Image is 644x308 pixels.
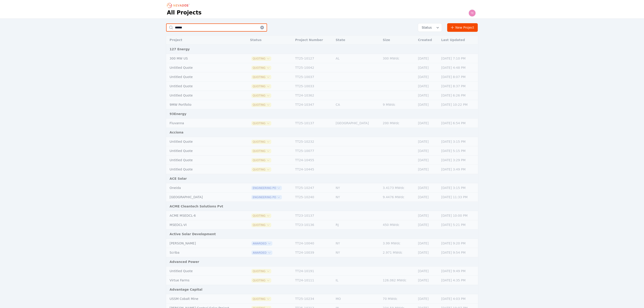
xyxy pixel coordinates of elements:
td: [DATE] [416,72,439,82]
td: [DATE] [416,119,439,128]
td: Advantage Capital [166,285,478,294]
td: [PERSON_NAME] [166,239,237,248]
td: TT25-10240 [293,193,334,202]
td: Advanced Power [166,257,478,267]
td: Untitled Quote [166,82,237,91]
td: Fluvanna [166,119,237,128]
td: [DATE] [416,211,439,220]
button: Quoting [252,159,271,162]
td: [DATE] [416,100,439,109]
td: 70 MWdc [380,294,416,303]
td: NY [333,239,380,248]
tr: ScribaAwardedTT24-10039NY2.971 MWdc[DATE][DATE] 9:54 PM [166,248,478,257]
tr: [PERSON_NAME]AwardedTT24-10040NY3.99 MWdc[DATE][DATE] 9:20 PM [166,239,478,248]
td: NY [333,248,380,257]
span: Quoting [252,297,271,301]
button: Status [418,23,442,32]
td: 300 MW US [166,54,237,63]
td: TT24-10191 [293,267,334,276]
td: [DATE] [416,183,439,193]
td: NY [333,193,380,202]
td: [DATE] 8:07 PM [439,72,478,82]
td: Active Solar Development [166,230,478,239]
button: Quoting [252,94,271,97]
button: Quoting [252,66,271,70]
td: [DATE] [416,248,439,257]
td: TT24-10455 [293,156,334,165]
td: TT25-10247 [293,183,334,193]
span: Quoting [252,214,271,218]
span: Quoting [252,103,271,107]
td: [DATE] [416,137,439,146]
td: Untitled Quote [166,165,237,174]
tr: Virtue FarmsQuotingTT24-10111IL126.062 MWdc[DATE][DATE] 4:35 PM [166,276,478,285]
td: 2.971 MWdc [380,248,416,257]
td: NY [333,183,380,193]
td: ACE Solar [166,174,478,183]
td: [DATE] [416,63,439,72]
td: TT24-10039 [293,248,334,257]
td: [DATE] [416,165,439,174]
td: [DATE] 3:15 PM [439,183,478,193]
td: [DATE] 9:49 PM [439,267,478,276]
td: TT25-10033 [293,82,334,91]
td: [DATE] 10:22 PM [439,100,478,109]
th: Created [416,35,439,45]
button: Awarded [252,251,272,255]
td: [DATE] [416,156,439,165]
td: IL [333,276,380,285]
tr: Untitled QuoteQuotingTT24-10362[DATE][DATE] 6:26 PM [166,91,478,100]
td: AL [333,54,380,63]
button: Quoting [252,85,271,88]
td: Untitled Quote [166,267,237,276]
td: [DATE] 10:00 PM [439,211,478,220]
td: TT24-10111 [293,276,334,285]
td: 9MW Portfolio [166,100,237,109]
td: 126.062 MWdc [380,276,416,285]
button: Quoting [252,140,271,144]
td: [DATE] [416,193,439,202]
button: Quoting [252,279,271,282]
tr: Untitled QuoteQuotingTT24-10455[DATE][DATE] 3:29 PM [166,156,478,165]
span: Status [420,25,432,30]
tr: Untitled QuoteQuotingTT25-10042[DATE][DATE] 4:48 PM [166,63,478,72]
button: Quoting [252,122,271,125]
button: Quoting [252,269,271,273]
td: [DATE] [416,294,439,303]
td: Oneida [166,183,237,193]
td: [DATE] 11:33 PM [439,193,478,202]
span: Quoting [252,57,271,60]
tr: 300 MW USQuotingTT25-10127AL300 MWdc[DATE][DATE] 7:10 PM [166,54,478,63]
td: [DATE] [416,146,439,156]
tr: FluvannaQuotingTT25-10137[GEOGRAPHIC_DATA]200 MWdc[DATE][DATE] 6:54 PM [166,119,478,128]
h1: All Projects [167,9,202,16]
td: [DATE] 3:29 PM [439,156,478,165]
button: Quoting [252,75,271,79]
tr: MSEDCL-VIQuotingTT23-10136RJ450 MWdc[DATE][DATE] 5:21 PM [166,220,478,230]
th: Size [380,35,416,45]
span: Awarded [252,242,272,245]
td: TT24-10445 [293,165,334,174]
td: Untitled Quote [166,72,237,82]
td: CA [333,100,380,109]
td: [GEOGRAPHIC_DATA] [166,193,237,202]
button: Quoting [252,223,271,227]
td: TT23-10137 [293,211,334,220]
td: MSEDCL-VI [166,220,237,230]
td: 3.99 MWdc [380,239,416,248]
img: Ted Elliott [469,9,476,17]
tr: ACME MSEDCL-6QuotingTT23-10137[DATE][DATE] 10:00 PM [166,211,478,220]
td: Untitled Quote [166,63,237,72]
td: 450 MWdc [380,220,416,230]
tr: Untitled QuoteQuotingTT25-10077[DATE][DATE] 5:15 PM [166,146,478,156]
td: [DATE] [416,54,439,63]
td: [DATE] [416,267,439,276]
a: New Project [447,23,478,32]
tr: Untitled QuoteQuotingTT24-10191[DATE][DATE] 9:49 PM [166,267,478,276]
td: MO [333,294,380,303]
